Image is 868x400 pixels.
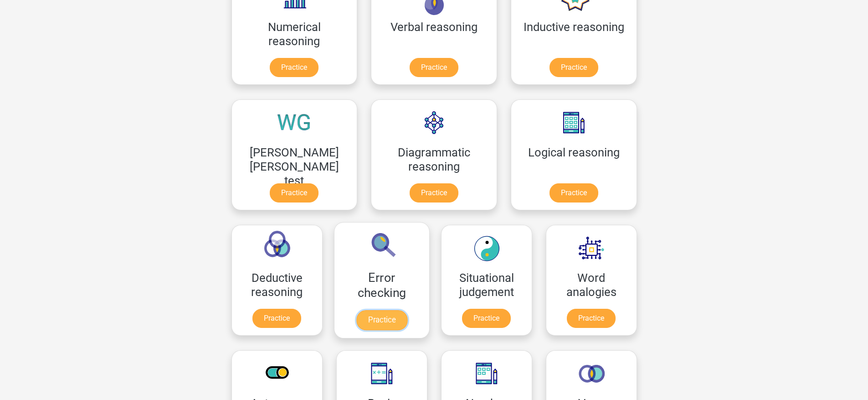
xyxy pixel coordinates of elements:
[410,58,458,77] a: Practice
[356,310,407,330] a: Practice
[252,309,301,328] a: Practice
[410,183,458,203] a: Practice
[550,58,598,77] a: Practice
[462,309,511,328] a: Practice
[270,183,318,203] a: Practice
[567,309,616,328] a: Practice
[550,183,598,203] a: Practice
[270,58,318,77] a: Practice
